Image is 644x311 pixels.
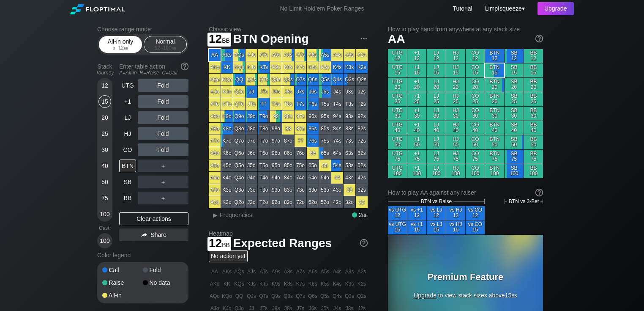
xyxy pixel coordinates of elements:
[270,196,282,208] div: 92o
[407,92,426,106] div: +1 25
[388,121,407,135] div: UTG 40
[221,98,233,110] div: KTo
[233,74,245,85] div: QQ
[356,160,368,171] div: 52s
[209,49,221,61] div: AA
[535,34,544,43] img: help.32db89a4.svg
[270,98,282,110] div: T9s
[505,78,524,92] div: SB 20
[138,79,188,92] div: Fold
[233,61,245,73] div: KQs
[270,49,282,61] div: A9s
[307,123,319,135] div: 86s
[331,74,343,85] div: Q4s
[331,123,343,135] div: 84s
[295,184,306,196] div: 73o
[209,160,221,171] div: A5o
[258,98,270,110] div: TT
[505,164,524,178] div: SB 100
[307,196,319,208] div: 62o
[427,135,446,149] div: LJ 50
[138,160,188,172] div: ＋
[119,127,136,140] div: HJ
[270,135,282,147] div: 97o
[485,92,504,106] div: BTN 25
[295,196,306,208] div: 72o
[138,95,188,108] div: Fold
[209,184,221,196] div: A3o
[307,98,319,110] div: T6s
[295,160,306,171] div: 75o
[344,110,355,122] div: 93s
[388,164,407,178] div: UTG 100
[246,86,257,98] div: JJ
[331,147,343,159] div: 64s
[356,98,368,110] div: T2s
[319,110,331,122] div: 95s
[270,184,282,196] div: 93o
[209,74,221,85] div: AQo
[466,150,485,164] div: CO 75
[331,61,343,73] div: K4s
[307,49,319,61] div: A6s
[485,107,504,121] div: BTN 30
[246,196,257,208] div: J2o
[258,196,270,208] div: T2o
[97,26,188,33] h2: Choose range mode
[344,160,355,171] div: 53s
[453,5,472,12] a: Tutorial
[221,49,233,61] div: AKs
[427,63,446,77] div: LJ 15
[388,26,543,33] h2: How to play hand from anywhere at any stack size
[233,172,245,184] div: Q4o
[282,135,294,147] div: 87o
[221,110,233,122] div: K9o
[356,110,368,122] div: 92s
[331,98,343,110] div: T4s
[505,49,524,63] div: SB 12
[98,127,111,140] div: 25
[221,86,233,98] div: KJo
[102,280,143,286] div: Raise
[505,135,524,149] div: SB 50
[94,70,116,76] div: Tourney
[221,147,233,159] div: K6o
[319,184,331,196] div: 53o
[270,123,282,135] div: 98o
[466,107,485,121] div: CO 30
[221,196,233,208] div: K2o
[221,74,233,85] div: KQo
[427,150,446,164] div: LJ 75
[270,147,282,159] div: 96o
[103,45,138,51] div: 5 – 12
[319,98,331,110] div: T5s
[331,196,343,208] div: 42o
[209,26,368,33] h2: Classic view
[138,192,188,204] div: ＋
[258,147,270,159] div: T6o
[258,61,270,73] div: KTs
[485,135,504,149] div: BTN 50
[119,79,136,92] div: UTG
[466,92,485,106] div: CO 25
[446,121,465,135] div: HJ 40
[407,164,426,178] div: +1 100
[505,107,524,121] div: SB 30
[295,172,306,184] div: 74o
[331,49,343,61] div: A4s
[209,135,221,147] div: A7o
[331,86,343,98] div: J4s
[270,86,282,98] div: J9s
[466,164,485,178] div: CO 100
[270,110,282,122] div: 99
[446,92,465,106] div: HJ 25
[221,135,233,147] div: K7o
[319,135,331,147] div: 75s
[388,107,407,121] div: UTG 30
[356,123,368,135] div: 82s
[319,196,331,208] div: 52o
[282,160,294,171] div: 85o
[407,107,426,121] div: +1 30
[407,78,426,92] div: +1 20
[407,49,426,63] div: +1 12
